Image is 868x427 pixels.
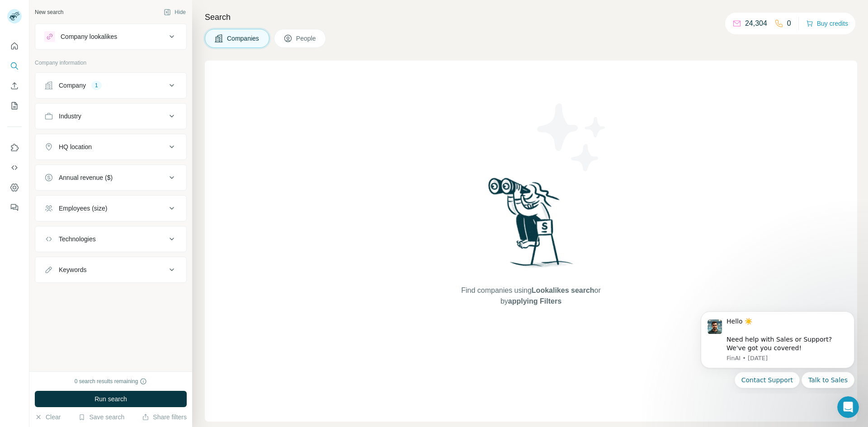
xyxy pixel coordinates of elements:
[531,97,613,178] img: Surfe Illustration - Stars
[7,58,22,74] button: Search
[484,175,578,276] img: Surfe Illustration - Woman searching with binoculars
[35,26,186,47] button: Company lookalikes
[296,34,317,43] span: People
[59,265,86,274] div: Keywords
[59,173,113,182] div: Annual revenue ($)
[157,5,192,19] button: Hide
[35,59,187,67] p: Company information
[205,11,857,23] h4: Search
[94,394,127,404] span: Run search
[687,303,868,394] iframe: Intercom notifications message
[458,285,603,307] span: Find companies using or by
[7,38,22,54] button: Quick start
[35,8,63,16] div: New search
[59,204,107,213] div: Employees (size)
[35,75,186,96] button: Company1
[78,413,124,422] button: Save search
[7,160,22,176] button: Use Surfe API
[35,136,186,158] button: HQ location
[35,167,186,188] button: Annual revenue ($)
[91,81,102,89] div: 1
[75,377,147,385] div: 0 search results remaining
[532,286,594,294] span: Lookalikes search
[787,18,791,29] p: 0
[35,259,186,281] button: Keywords
[7,179,22,196] button: Dashboard
[7,140,22,156] button: Use Surfe on LinkedIn
[7,199,22,216] button: Feedback
[59,81,86,90] div: Company
[806,17,848,30] button: Buy credits
[227,34,260,43] span: Companies
[837,396,859,418] iframe: Intercom live chat
[59,142,92,151] div: HQ location
[35,391,187,407] button: Run search
[59,112,81,121] div: Industry
[745,18,767,29] p: 24,304
[142,413,187,422] button: Share filters
[7,98,22,114] button: My lists
[35,228,186,250] button: Technologies
[7,78,22,94] button: Enrich CSV
[59,235,96,244] div: Technologies
[61,32,117,41] div: Company lookalikes
[35,105,186,127] button: Industry
[508,297,561,305] span: applying Filters
[35,413,61,422] button: Clear
[35,197,186,219] button: Employees (size)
